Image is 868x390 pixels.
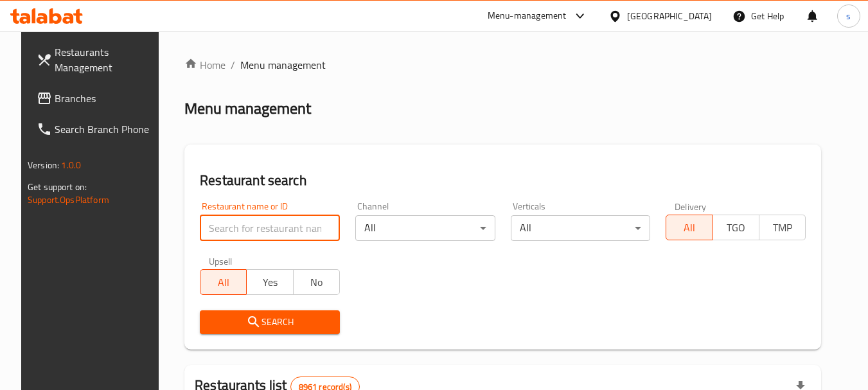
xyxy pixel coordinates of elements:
[666,215,713,240] button: All
[200,310,340,334] button: Search
[759,215,806,240] button: TMP
[26,83,166,114] a: Branches
[671,218,707,237] span: All
[184,57,821,73] nav: breadcrumb
[26,37,166,83] a: Restaurants Management
[293,269,340,295] button: No
[28,191,109,208] a: Support.OpsPlatform
[718,218,754,237] span: TGO
[246,269,293,295] button: Yes
[675,202,707,211] label: Delivery
[765,218,801,237] span: TMP
[355,215,495,241] div: All
[210,314,330,330] span: Search
[200,171,806,190] h2: Restaurant search
[846,9,851,23] span: s
[511,215,651,241] div: All
[713,215,759,240] button: TGO
[28,179,87,195] span: Get support on:
[252,273,288,292] span: Yes
[61,157,81,173] span: 1.0.0
[26,114,166,145] a: Search Branch Phone
[55,44,156,75] span: Restaurants Management
[240,57,326,73] span: Menu management
[209,256,233,265] label: Upsell
[206,273,242,292] span: All
[55,121,156,137] span: Search Branch Phone
[28,157,59,173] span: Version:
[627,9,712,23] div: [GEOGRAPHIC_DATA]
[184,98,311,119] h2: Menu management
[200,215,340,241] input: Search for restaurant name or ID..
[488,8,567,24] div: Menu-management
[184,57,226,73] a: Home
[299,273,335,292] span: No
[200,269,247,295] button: All
[55,91,156,106] span: Branches
[231,57,235,73] li: /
